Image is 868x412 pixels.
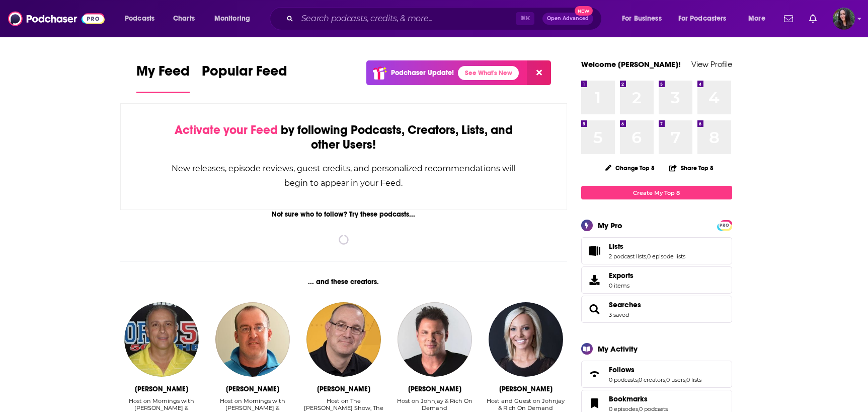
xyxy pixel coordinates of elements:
[581,266,732,294] a: Exports
[599,162,661,174] button: Change Top 8
[136,62,190,93] a: My Feed
[615,11,674,27] button: open menu
[609,311,629,318] a: 3 saved
[609,365,635,374] span: Follows
[678,12,727,26] span: For Podcasters
[748,12,765,26] span: More
[575,6,593,16] span: New
[585,396,605,410] a: Bookmarks
[585,367,605,381] a: Follows
[833,8,855,30] img: User Profile
[408,385,461,393] div: Johnjay Van Es
[120,210,568,219] div: Not sure who to follow? Try these podcasts...
[585,244,605,258] a: Lists
[609,271,634,280] span: Exports
[647,253,685,260] a: 0 episode lists
[542,13,593,25] button: Open AdvancedNew
[226,385,279,393] div: Eli Savoie
[622,12,662,26] span: For Business
[581,361,732,388] span: Follows
[598,344,638,354] div: My Activity
[833,8,855,30] span: Logged in as elenadreamday
[458,66,519,80] a: See What's New
[393,397,476,411] div: Host on Johnjay & Rich On Demand
[672,11,741,27] button: open menu
[719,222,731,229] span: PRO
[124,302,199,377] img: Greg Gaston
[499,385,553,393] div: Kyle Unfug
[741,11,778,27] button: open menu
[669,158,714,178] button: Share Top 8
[125,12,154,26] span: Podcasts
[686,376,701,383] a: 0 lists
[171,123,517,152] div: by following Podcasts, Creators, Lists, and other Users!
[484,397,567,411] div: Host and Guest on Johnjay & Rich On Demand
[202,62,287,93] a: Popular Feed
[609,282,634,289] span: 0 items
[207,11,263,27] button: open menu
[609,365,701,374] a: Follows
[215,302,290,377] img: Eli Savoie
[581,59,681,69] a: Welcome [PERSON_NAME]!
[391,68,454,77] p: Podchaser Update!
[691,59,732,69] a: View Profile
[547,16,589,21] span: Open Advanced
[398,302,472,377] img: Johnjay Van Es
[135,385,188,393] div: Greg Gaston
[805,10,821,27] a: Show notifications dropdown
[489,302,563,377] img: Kyle Unfug
[581,237,732,264] span: Lists
[609,242,685,251] a: Lists
[118,11,168,27] button: open menu
[833,8,855,30] button: Show profile menu
[585,273,605,287] span: Exports
[120,278,568,286] div: ... and these creators.
[202,62,287,86] span: Popular Feed
[8,9,105,28] img: Podchaser - Follow, Share and Rate Podcasts
[585,302,605,316] a: Searches
[780,10,797,27] a: Show notifications dropdown
[136,62,190,86] span: My Feed
[171,161,517,190] div: New releases, episode reviews, guest credits, and personalized recommendations will begin to appe...
[609,394,668,403] a: Bookmarks
[173,12,195,26] span: Charts
[609,300,641,309] a: Searches
[167,11,201,27] a: Charts
[306,302,381,377] img: Kevin Sheehan
[317,385,370,393] div: Kevin Sheehan
[609,394,648,403] span: Bookmarks
[598,221,622,230] div: My Pro
[297,11,516,27] input: Search podcasts, credits, & more...
[609,242,623,251] span: Lists
[175,122,278,138] span: Activate your Feed
[214,12,250,26] span: Monitoring
[581,296,732,323] span: Searches
[685,376,686,383] span: ,
[638,376,639,383] span: ,
[665,376,666,383] span: ,
[581,186,732,199] a: Create My Top 8
[516,12,534,25] span: ⌘ K
[666,376,685,383] a: 0 users
[609,376,638,383] a: 0 podcasts
[719,221,731,229] a: PRO
[279,7,611,30] div: Search podcasts, credits, & more...
[639,376,665,383] a: 0 creators
[646,253,647,260] span: ,
[609,253,646,260] a: 2 podcast lists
